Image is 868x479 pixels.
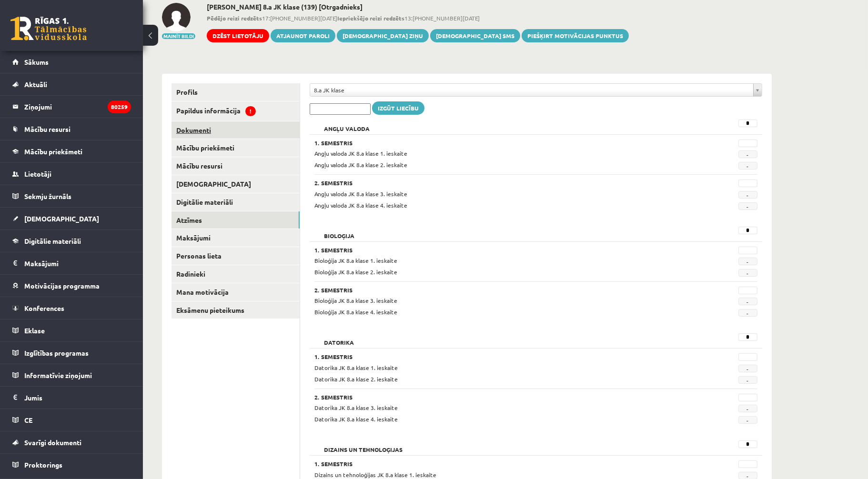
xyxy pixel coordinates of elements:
span: Bioloģija JK 8.a klase 2. ieskaite [314,268,397,276]
span: - [738,309,757,317]
a: Izgūt liecību [372,101,424,115]
span: - [738,162,757,170]
span: Jumis [24,393,42,402]
a: [DEMOGRAPHIC_DATA] ziņu [337,29,429,42]
span: Datorika JK 8.a klase 1. ieskaite [314,364,398,371]
h3: 1. Semestris [314,353,681,360]
b: Pēdējo reizi redzēts [207,14,262,22]
a: Radinieki [172,265,300,283]
a: Dokumenti [172,121,300,139]
h3: 2. Semestris [314,287,681,293]
legend: Ziņojumi [24,96,131,118]
span: - [738,191,757,199]
img: Armands Strautmanis [162,3,191,31]
a: Rīgas 1. Tālmācības vidusskola [10,17,87,40]
span: - [738,150,757,158]
a: Papildus informācija! [172,101,300,121]
span: Svarīgi dokumenti [24,438,81,447]
span: Angļu valoda JK 8.a klase 3. ieskaite [314,190,407,198]
a: Sekmju žurnāls [12,185,131,207]
a: Eklase [12,319,131,341]
span: - [738,269,757,277]
h2: Dizains un tehnoloģijas [314,440,412,450]
h2: Bioloģija [314,227,364,236]
span: Sekmju žurnāls [24,192,71,200]
h3: 2. Semestris [314,394,681,400]
span: - [738,405,757,412]
h2: Angļu valoda [314,120,379,129]
span: [DEMOGRAPHIC_DATA] [24,214,99,223]
a: Atzīmes [172,211,300,229]
span: - [738,376,757,384]
b: Iepriekšējo reizi redzēts [337,14,404,22]
a: Konferences [12,297,131,319]
h2: Datorika [314,333,363,343]
span: Aktuāli [24,80,47,89]
span: Bioloģija JK 8.a klase 1. ieskaite [314,257,397,264]
span: Angļu valoda JK 8.a klase 1. ieskaite [314,150,407,157]
span: Angļu valoda JK 8.a klase 4. ieskaite [314,201,407,209]
a: Sākums [12,51,131,73]
span: Proktorings [24,460,62,469]
span: Eklase [24,326,45,335]
a: Informatīvie ziņojumi [12,364,131,386]
span: Motivācijas programma [24,281,100,290]
a: Mana motivācija [172,283,300,301]
h3: 1. Semestris [314,247,681,253]
button: Mainīt bildi [162,33,195,39]
a: Personas lieta [172,247,300,265]
h3: 1. Semestris [314,460,681,467]
a: Mācību resursi [12,118,131,140]
a: [DEMOGRAPHIC_DATA] [12,208,131,230]
span: Bioloģija JK 8.a klase 3. ieskaite [314,297,397,304]
a: [DEMOGRAPHIC_DATA] [172,175,300,193]
span: 17:[PHONE_NUMBER][DATE] 13:[PHONE_NUMBER][DATE] [207,14,629,22]
span: - [738,365,757,372]
a: Lietotāji [12,163,131,185]
a: Dzēst lietotāju [207,29,269,42]
a: Motivācijas programma [12,275,131,297]
a: Digitālie materiāli [12,230,131,252]
a: Profils [172,83,300,101]
span: Lietotāji [24,170,51,178]
h2: [PERSON_NAME] 8.a JK klase (139) [Otrgadnieks] [207,3,629,11]
a: Mācību priekšmeti [12,140,131,162]
a: Izglītības programas [12,342,131,364]
a: CE [12,409,131,431]
span: CE [24,416,32,424]
span: Digitālie materiāli [24,237,81,245]
a: Svarīgi dokumenti [12,431,131,453]
a: Mācību resursi [172,157,300,175]
h3: 2. Semestris [314,180,681,186]
span: ! [245,106,256,116]
span: Datorika JK 8.a klase 2. ieskaite [314,375,398,383]
a: Aktuāli [12,73,131,95]
a: 8.a JK klase [310,84,762,96]
a: Atjaunot paroli [271,29,335,42]
a: Piešķirt motivācijas punktus [522,29,629,42]
span: - [738,298,757,305]
span: Mācību resursi [24,125,71,133]
a: [DEMOGRAPHIC_DATA] SMS [430,29,520,42]
span: Bioloģija JK 8.a klase 4. ieskaite [314,308,397,316]
span: Informatīvie ziņojumi [24,371,92,379]
span: Angļu valoda JK 8.a klase 2. ieskaite [314,161,407,169]
a: Ziņojumi80259 [12,96,131,118]
span: 8.a JK klase [314,84,749,96]
a: Jumis [12,387,131,409]
span: Sākums [24,58,49,66]
span: Izglītības programas [24,349,89,357]
span: - [738,416,757,424]
a: Maksājumi [172,229,300,247]
i: 80259 [108,100,131,113]
span: Konferences [24,304,64,312]
a: Proktorings [12,454,131,476]
span: - [738,258,757,265]
legend: Maksājumi [24,252,131,274]
span: Mācību priekšmeti [24,147,82,156]
span: Dizains un tehnoloģijas JK 8.a klase 1. ieskaite [314,471,436,479]
a: Digitālie materiāli [172,193,300,211]
span: Datorika JK 8.a klase 4. ieskaite [314,415,398,423]
a: Maksājumi [12,252,131,274]
span: - [738,202,757,210]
